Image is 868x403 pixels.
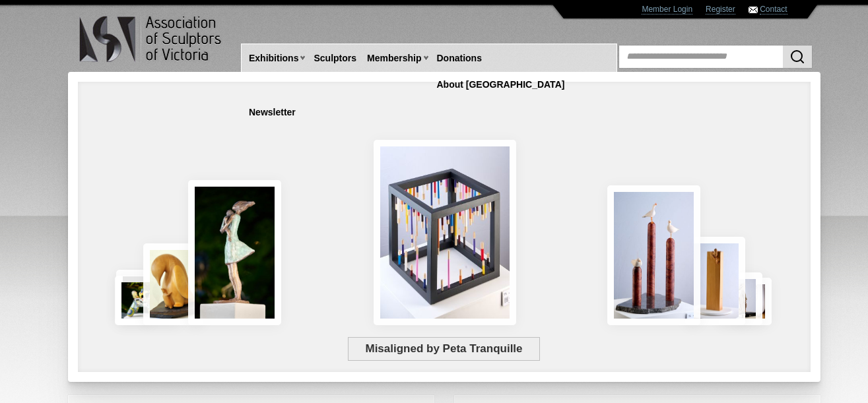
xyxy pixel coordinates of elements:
[432,46,487,71] a: Donations
[706,5,735,15] a: Register
[244,100,301,125] a: Newsletter
[749,7,758,13] img: Contact ASV
[760,5,787,15] a: Contact
[348,337,540,361] span: Misaligned by Peta Tranquille
[642,5,692,15] a: Member Login
[188,180,282,325] img: Connection
[308,46,362,71] a: Sculptors
[607,185,700,325] img: Rising Tides
[244,46,304,71] a: Exhibitions
[432,73,570,97] a: About [GEOGRAPHIC_DATA]
[79,13,224,65] img: logo.png
[374,140,516,325] img: Misaligned
[362,46,426,71] a: Membership
[789,49,805,65] img: Search
[685,237,745,325] img: Little Frog. Big Climb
